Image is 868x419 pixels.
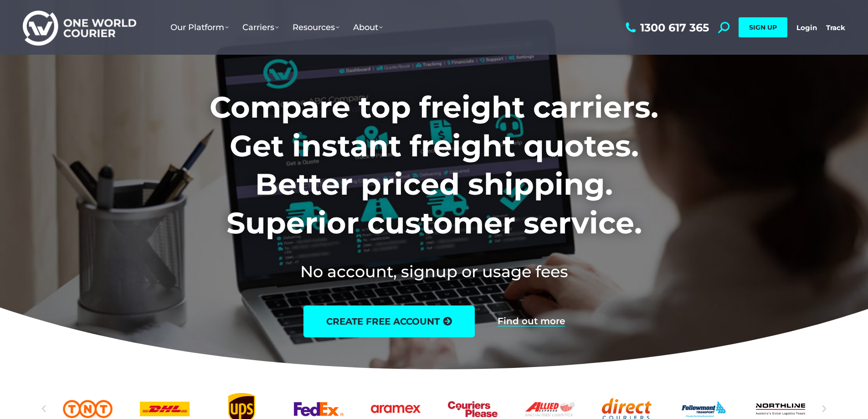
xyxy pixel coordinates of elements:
a: Find out more [498,316,565,326]
h2: No account, signup or usage fees [149,260,719,283]
a: Login [796,23,817,32]
a: About [346,13,390,41]
a: create free account [303,305,475,337]
span: SIGN UP [749,23,777,31]
a: 1300 617 365 [623,22,709,33]
span: Our Platform [170,22,229,32]
a: Carriers [236,13,286,41]
span: About [353,22,383,32]
h1: Compare top freight carriers. Get instant freight quotes. Better priced shipping. Superior custom... [149,88,719,242]
a: Track [826,23,845,32]
a: Resources [286,13,346,41]
img: One World Courier [23,9,136,46]
a: Our Platform [164,13,236,41]
span: Carriers [242,22,279,32]
a: SIGN UP [739,17,787,37]
span: Resources [293,22,339,32]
